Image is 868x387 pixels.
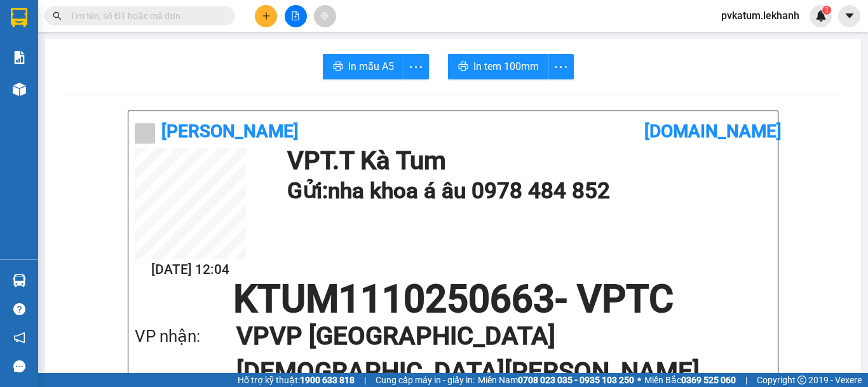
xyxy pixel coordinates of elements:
h1: VP VP [GEOGRAPHIC_DATA] [236,318,746,354]
h2: [DATE] 12:04 [135,259,246,280]
strong: 0708 023 035 - 0935 103 250 [518,375,634,385]
img: warehouse-icon [13,83,26,96]
b: [PERSON_NAME] [161,121,299,142]
button: plus [255,5,277,27]
div: VP nhận: [135,323,236,350]
span: printer [458,61,468,73]
button: aim [314,5,336,27]
img: logo-vxr [11,8,27,27]
input: Tìm tên, số ĐT hoặc mã đơn [70,9,220,23]
b: [DOMAIN_NAME] [644,121,782,142]
span: aim [320,11,329,20]
img: solution-icon [13,51,26,64]
h1: VP T.T Kà Tum [287,148,765,173]
span: | [364,373,366,387]
span: file-add [291,11,300,20]
span: printer [333,61,343,73]
span: search [53,11,62,20]
img: icon-new-feature [815,10,827,22]
span: question-circle [13,303,25,315]
span: | [745,373,747,387]
button: printerIn tem 100mm [448,54,549,79]
span: Cung cấp máy in - giấy in: [376,373,475,387]
span: ⚪️ [637,377,641,383]
strong: 1900 633 818 [300,375,355,385]
span: caret-down [844,10,855,22]
img: warehouse-icon [13,274,26,287]
button: file-add [285,5,307,27]
button: caret-down [838,5,860,27]
span: 1 [824,6,829,15]
span: In tem 100mm [473,58,539,74]
h1: Gửi: nha khoa á âu 0978 484 852 [287,173,765,208]
span: Miền Nam [478,373,634,387]
button: more [403,54,429,79]
strong: 0369 525 060 [681,375,736,385]
span: more [549,59,573,75]
span: message [13,360,25,372]
span: pvkatum.lekhanh [711,8,810,24]
span: Miền Bắc [644,373,736,387]
span: plus [262,11,271,20]
span: In mẫu A5 [348,58,394,74]
button: more [548,54,574,79]
h1: KTUM1110250663 - VPTC [135,280,771,318]
sup: 1 [822,6,831,15]
span: Hỗ trợ kỹ thuật: [238,373,355,387]
span: more [404,59,428,75]
span: notification [13,332,25,344]
span: copyright [797,376,806,384]
button: printerIn mẫu A5 [323,54,404,79]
